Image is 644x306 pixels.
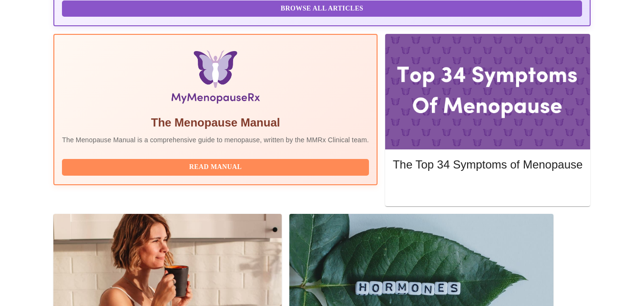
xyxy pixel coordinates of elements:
[393,157,583,172] h5: The Top 34 Symptoms of Menopause
[62,135,369,145] p: The Menopause Manual is a comprehensive guide to menopause, written by the MMRx Clinical team.
[393,181,583,198] button: Read More
[111,50,320,107] img: Menopause Manual
[72,3,572,15] span: Browse All Articles
[62,4,584,12] a: Browse All Articles
[62,0,582,17] button: Browse All Articles
[393,185,585,193] a: Read More
[72,161,359,173] span: Read Manual
[62,159,369,176] button: Read Manual
[62,162,371,170] a: Read Manual
[62,115,369,130] h5: The Menopause Manual
[402,184,573,196] span: Read More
